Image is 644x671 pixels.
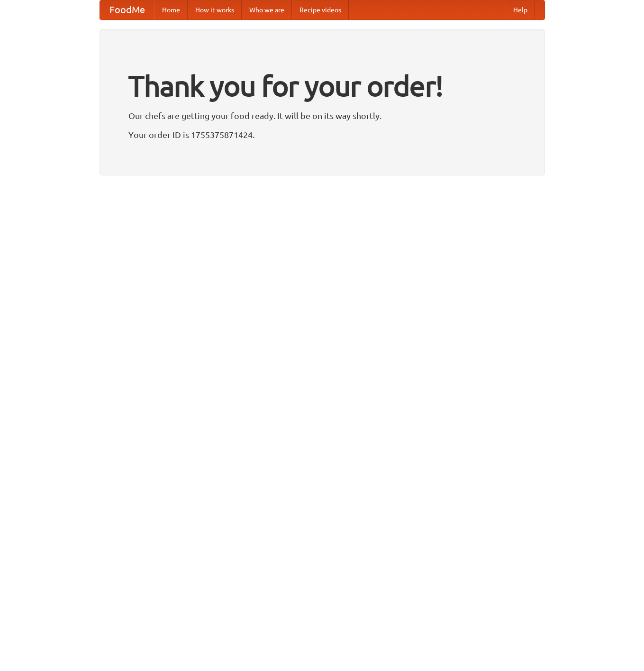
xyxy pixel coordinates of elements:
p: Our chefs are getting your food ready. It will be on its way shortly. [128,109,516,123]
a: FoodMe [100,0,154,19]
a: Help [506,0,535,19]
a: How it works [188,0,242,19]
a: Who we are [242,0,292,19]
p: Your order ID is 1755375871424. [128,128,516,142]
h1: Thank you for your order! [128,63,516,109]
a: Home [154,0,188,19]
a: Recipe videos [292,0,349,19]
